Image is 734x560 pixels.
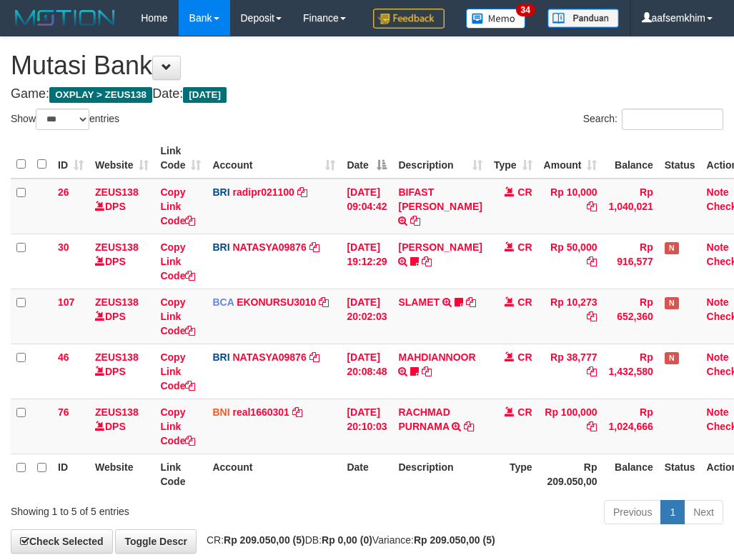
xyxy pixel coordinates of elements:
td: [DATE] 09:04:42 [341,179,392,234]
a: Copy Rp 100,000 to clipboard [587,421,597,432]
a: Next [684,500,723,524]
th: Account: activate to sort column ascending [207,138,341,179]
th: Type [488,454,538,494]
a: Copy Link Code [160,241,195,281]
a: BIFAST [PERSON_NAME] [398,186,482,212]
td: DPS [89,399,154,454]
a: Copy EKONURSU3010 to clipboard [319,296,329,308]
a: NATASYA09876 [232,241,306,253]
span: 76 [58,406,69,418]
th: Description: activate to sort column ascending [392,138,487,179]
a: Copy DANA ARIFRAHMATPR to clipboard [422,256,432,267]
a: Previous [604,500,661,524]
th: Type: activate to sort column ascending [488,138,538,179]
span: [DATE] [183,87,227,103]
a: Note [707,186,729,198]
span: BRI [212,241,229,253]
h4: Game: Date: [11,87,723,101]
td: DPS [89,234,154,289]
strong: Rp 209.050,00 (5) [414,534,495,546]
a: Copy Link Code [160,296,195,336]
td: Rp 38,777 [538,344,603,399]
span: CR [517,241,532,253]
strong: Rp 0,00 (0) [322,534,372,546]
a: real1660301 [232,406,289,418]
td: [DATE] 20:02:03 [341,289,392,344]
img: Button%20Memo.svg [466,9,526,29]
a: ZEUS138 [95,406,139,418]
a: 1 [660,500,685,524]
td: [DATE] 20:08:48 [341,344,392,399]
span: CR: DB: Variance: [199,534,495,546]
a: Copy Link Code [160,351,195,391]
span: OXPLAY > ZEUS138 [49,87,152,103]
span: Has Note [665,297,679,309]
a: Copy Rp 10,273 to clipboard [587,311,597,322]
span: CR [517,406,532,418]
a: RACHMAD PURNAMA [398,406,450,432]
th: Link Code [154,454,207,494]
th: Balance [602,138,658,179]
label: Search: [583,109,723,130]
a: ZEUS138 [95,296,139,308]
span: CR [517,351,532,363]
span: 107 [58,296,74,308]
th: Date: activate to sort column descending [341,138,392,179]
td: DPS [89,179,154,234]
span: 46 [58,351,69,363]
td: Rp 1,432,580 [602,344,658,399]
a: SLAMET [398,296,440,308]
th: ID [52,454,89,494]
th: Account [207,454,341,494]
a: ZEUS138 [95,351,139,363]
th: Balance [602,454,658,494]
a: radipr021100 [232,186,294,198]
span: CR [517,296,532,308]
td: DPS [89,344,154,399]
td: Rp 1,040,021 [602,179,658,234]
td: Rp 100,000 [538,399,603,454]
td: Rp 652,360 [602,289,658,344]
a: MAHDIANNOOR [398,351,475,363]
a: Copy MAHDIANNOOR to clipboard [422,366,432,377]
a: Note [707,296,729,308]
strong: Rp 209.050,00 (5) [224,534,305,546]
th: Website: activate to sort column ascending [89,138,154,179]
a: Copy SLAMET to clipboard [466,296,476,308]
label: Show entries [11,109,119,130]
span: Has Note [665,352,679,364]
td: Rp 916,577 [602,234,658,289]
a: [PERSON_NAME] [398,241,482,253]
a: Copy Rp 10,000 to clipboard [587,201,597,212]
th: Status [659,454,701,494]
td: [DATE] 20:10:03 [341,399,392,454]
a: Copy Link Code [160,186,195,226]
a: Note [707,241,729,253]
a: Copy Rp 50,000 to clipboard [587,256,597,267]
a: Copy real1660301 to clipboard [292,406,302,418]
th: Rp 209.050,00 [538,454,603,494]
img: panduan.png [547,9,619,28]
span: BRI [212,186,229,198]
td: Rp 1,024,666 [602,399,658,454]
a: ZEUS138 [95,241,139,253]
span: 30 [58,241,69,253]
a: Copy NATASYA09876 to clipboard [309,351,319,363]
a: Copy Link Code [160,406,195,446]
td: [DATE] 19:12:29 [341,234,392,289]
span: CR [517,186,532,198]
th: Status [659,138,701,179]
td: Rp 50,000 [538,234,603,289]
th: ID: activate to sort column ascending [52,138,89,179]
a: Copy Rp 38,777 to clipboard [587,366,597,377]
a: NATASYA09876 [232,351,306,363]
div: Showing 1 to 5 of 5 entries [11,499,295,519]
span: 34 [516,4,535,16]
span: BRI [212,351,229,363]
a: Toggle Descr [115,529,197,554]
th: Website [89,454,154,494]
th: Link Code: activate to sort column ascending [154,138,207,179]
img: Feedback.jpg [373,9,445,29]
td: DPS [89,289,154,344]
a: Note [707,351,729,363]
